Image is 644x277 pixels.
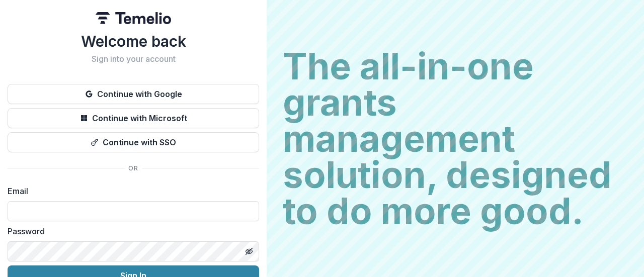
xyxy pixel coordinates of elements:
button: Toggle password visibility [241,243,257,259]
button: Continue with Microsoft [8,108,259,128]
label: Email [8,185,253,197]
h1: Welcome back [8,32,259,50]
h2: Sign into your account [8,54,259,64]
button: Continue with SSO [8,132,259,152]
label: Password [8,225,253,237]
button: Continue with Google [8,84,259,104]
img: Temelio [96,12,171,24]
